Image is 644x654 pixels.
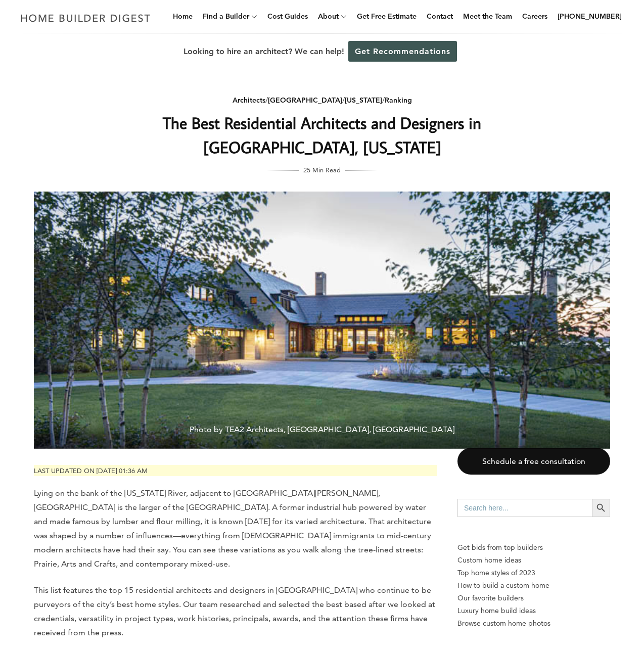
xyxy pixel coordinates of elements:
a: Custom home ideas [457,554,610,567]
a: Top home styles of 2023 [457,567,610,579]
a: Ranking [385,96,412,105]
a: Our favorite builders [457,592,610,604]
img: Home Builder Digest [16,8,155,28]
a: How to build a custom home [457,579,610,592]
a: [GEOGRAPHIC_DATA] [268,96,342,105]
p: Get bids from top builders [457,541,610,554]
span: This list features the top 15 residential architects and designers in [GEOGRAPHIC_DATA] who conti... [34,585,435,637]
span: Lying on the bank of the [US_STATE] River, adjacent to [GEOGRAPHIC_DATA][PERSON_NAME], [GEOGRAPHI... [34,488,431,569]
span: Photo by TEA2 Architects, [GEOGRAPHIC_DATA], [GEOGRAPHIC_DATA] [34,414,610,449]
svg: Search [595,502,607,513]
a: [US_STATE] [345,96,382,105]
span: 25 Min Read [303,164,341,175]
p: Last updated on [DATE] 01:36 am [34,465,437,477]
a: Schedule a free consultation [457,448,610,475]
input: Search here... [457,499,592,517]
a: Get Recommendations [348,41,457,62]
div: / / / [120,94,524,107]
a: Luxury home build ideas [457,604,610,617]
a: Browse custom home photos [457,617,610,630]
a: Architects [233,96,265,105]
h1: The Best Residential Architects and Designers in [GEOGRAPHIC_DATA], [US_STATE] [120,111,524,159]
